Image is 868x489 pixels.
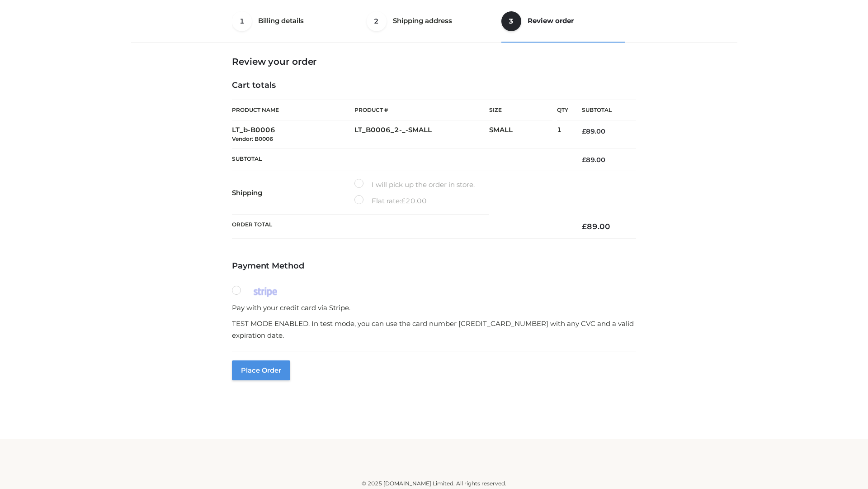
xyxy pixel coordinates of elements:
div: © 2025 [DOMAIN_NAME] Limited. All rights reserved. [134,479,734,488]
th: Subtotal [568,100,636,120]
th: Shipping [232,171,354,215]
h3: Review your order [232,56,636,67]
th: Product Name [232,100,354,120]
h4: Cart totals [232,81,636,91]
th: Size [489,100,552,120]
p: TEST MODE ENABLED. In test mode, you can use the card number [CREDIT_CARD_NUMBER] with any CVC an... [232,318,636,341]
td: SMALL [489,120,557,149]
bdi: 89.00 [582,156,605,164]
bdi: 89.00 [582,222,610,231]
span: £ [401,197,406,205]
label: Flat rate: [354,195,427,207]
h4: Payment Method [232,261,636,271]
span: £ [582,222,587,231]
label: I will pick up the order in store. [354,179,475,191]
bdi: 89.00 [582,127,605,135]
td: 1 [557,120,568,149]
bdi: 20.00 [401,197,427,205]
button: Place order [232,360,290,380]
th: Subtotal [232,149,568,171]
small: Vendor: B0006 [232,135,273,142]
th: Order Total [232,215,568,239]
span: £ [582,127,586,135]
td: LT_b-B0006 [232,120,354,149]
span: £ [582,156,586,164]
th: Qty [557,100,568,120]
p: Pay with your credit card via Stripe. [232,302,636,314]
td: LT_B0006_2-_-SMALL [354,120,489,149]
th: Product # [354,100,489,120]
